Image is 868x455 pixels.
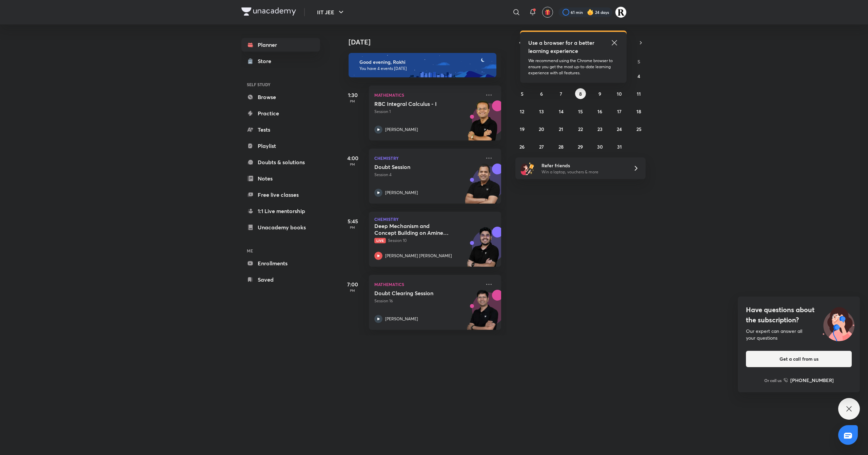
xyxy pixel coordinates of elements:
button: October 8, 2025 [575,88,586,99]
abbr: October 23, 2025 [597,126,603,132]
button: October 20, 2025 [536,124,547,134]
abbr: October 10, 2025 [617,91,622,97]
button: October 28, 2025 [556,141,567,152]
button: October 29, 2025 [575,141,586,152]
a: Practice [241,107,320,120]
h5: Doubt Clearing Session [374,290,459,297]
h5: 7:00 [339,280,366,288]
abbr: October 5, 2025 [521,91,524,97]
img: Rakhi Sharma [615,6,627,18]
a: Tests [241,123,320,136]
button: October 27, 2025 [536,141,547,152]
a: Free live classes [241,188,320,202]
abbr: Saturday [637,58,640,65]
h5: Deep Mechanism and Concept Building on Amines & N-Containing Compounds - 10 [374,223,459,236]
abbr: October 21, 2025 [559,126,563,132]
button: October 18, 2025 [633,106,644,117]
abbr: October 13, 2025 [539,108,544,115]
button: October 30, 2025 [594,141,605,152]
a: Store [241,54,320,68]
img: unacademy [464,227,501,273]
a: Unacademy books [241,221,320,234]
img: evening [349,53,496,77]
button: October 22, 2025 [575,124,586,134]
abbr: October 22, 2025 [578,126,583,132]
p: Chemistry [374,154,481,162]
abbr: October 28, 2025 [558,144,564,150]
h5: 4:00 [339,154,366,162]
a: Planner [241,38,320,52]
h6: SELF STUDY [241,79,320,90]
button: October 4, 2025 [633,71,644,81]
button: October 21, 2025 [556,124,567,134]
abbr: October 8, 2025 [579,91,582,97]
p: [PERSON_NAME] [385,127,418,133]
p: We recommend using the Chrome browser to ensure you get the most up-to-date learning experience w... [528,58,618,76]
button: IIT JEE [313,5,349,19]
p: PM [339,288,366,292]
abbr: October 6, 2025 [540,91,543,97]
p: Session 16 [374,298,481,304]
p: Or call us [764,377,782,383]
h6: Refer friends [541,162,625,169]
h6: ME [241,245,320,257]
abbr: October 31, 2025 [617,144,622,150]
p: PM [339,225,366,229]
img: Company Logo [241,7,296,16]
abbr: October 27, 2025 [539,144,544,150]
h5: Use a browser for a better learning experience [528,39,596,55]
button: October 25, 2025 [633,124,644,134]
button: October 24, 2025 [614,124,625,134]
img: unacademy [464,290,501,337]
button: avatar [542,7,553,18]
p: [PERSON_NAME] [385,316,418,322]
abbr: October 24, 2025 [617,126,622,132]
p: Mathematics [374,280,481,288]
p: You have 4 events [DATE] [359,66,490,71]
h5: 5:45 [339,217,366,225]
button: October 17, 2025 [614,106,625,117]
abbr: October 17, 2025 [617,108,622,115]
abbr: October 4, 2025 [637,73,640,79]
h6: Good evening, Rakhi [359,59,490,65]
a: Browse [241,90,320,104]
p: Chemistry [374,217,496,221]
button: October 14, 2025 [556,106,567,117]
button: October 26, 2025 [517,141,528,152]
p: [PERSON_NAME] [PERSON_NAME] [385,253,452,259]
div: Store [258,57,275,65]
abbr: October 9, 2025 [598,91,601,97]
img: streak [587,9,594,16]
img: referral [521,162,534,175]
h5: 1:30 [339,91,366,99]
p: Session 10 [374,238,481,244]
p: PM [339,162,366,166]
button: October 10, 2025 [614,88,625,99]
a: Notes [241,172,320,185]
abbr: October 19, 2025 [520,126,525,132]
abbr: October 30, 2025 [597,144,603,150]
abbr: October 7, 2025 [560,91,562,97]
abbr: October 29, 2025 [578,144,583,150]
h5: Doubt Session [374,164,459,170]
p: Win a laptop, vouchers & more [541,169,625,175]
button: October 13, 2025 [536,106,547,117]
a: Playlist [241,139,320,153]
abbr: October 15, 2025 [578,108,583,115]
button: October 31, 2025 [614,141,625,152]
abbr: October 20, 2025 [539,126,544,132]
abbr: October 18, 2025 [636,108,641,115]
button: October 5, 2025 [517,88,528,99]
h5: RBC Integral Calculus - I [374,100,459,107]
img: ttu_illustration_new.svg [817,305,860,341]
abbr: October 16, 2025 [597,108,602,115]
abbr: October 12, 2025 [520,108,524,115]
button: October 9, 2025 [594,88,605,99]
a: Saved [241,273,320,286]
button: October 6, 2025 [536,88,547,99]
p: [PERSON_NAME] [385,190,418,196]
button: October 15, 2025 [575,106,586,117]
h4: Have questions about the subscription? [746,305,852,325]
a: 1:1 Live mentorship [241,204,320,218]
button: October 12, 2025 [517,106,528,117]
